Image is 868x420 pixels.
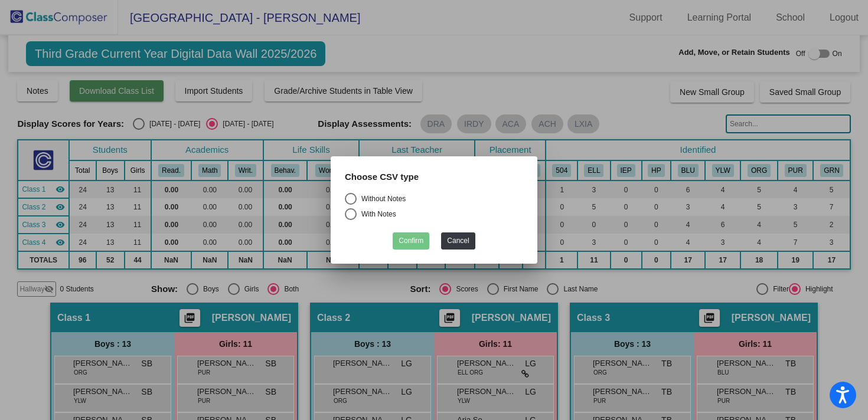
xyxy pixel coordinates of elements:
div: Without Notes [357,193,406,204]
div: With Notes [357,209,396,219]
button: Confirm [393,232,429,250]
button: Cancel [441,232,475,250]
label: Choose CSV type [345,170,419,184]
mat-radio-group: Select an option [345,193,523,224]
